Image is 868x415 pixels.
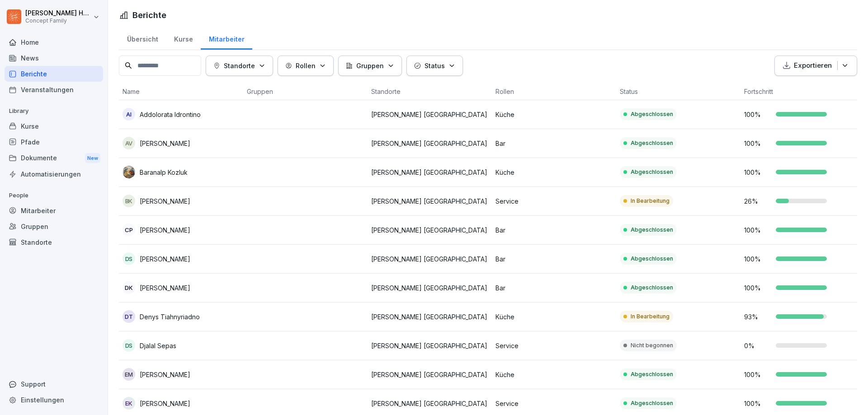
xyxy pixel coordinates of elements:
[495,370,613,379] p: Küche
[744,139,771,148] p: 100 %
[140,168,188,177] p: Baranalp Kozluk
[371,168,488,177] p: [PERSON_NAME] [GEOGRAPHIC_DATA]
[744,254,771,264] p: 100 %
[5,50,103,66] a: News
[166,27,201,50] div: Kurse
[5,376,103,392] div: Support
[5,82,103,98] div: Veranstaltungen
[5,392,103,408] a: Einstellungen
[425,61,445,70] p: Status
[123,397,135,410] div: EK
[371,370,488,379] p: [PERSON_NAME] [GEOGRAPHIC_DATA]
[631,226,673,234] p: Abgeschlossen
[495,225,613,235] p: Bar
[123,108,135,121] div: AI
[85,153,100,163] div: New
[5,150,103,167] div: Dokumente
[5,104,103,118] p: Library
[371,254,488,264] p: [PERSON_NAME] [GEOGRAPHIC_DATA]
[140,399,190,408] p: [PERSON_NAME]
[123,310,135,323] div: DT
[495,399,613,408] p: Service
[296,61,316,70] p: Rollen
[631,399,673,407] p: Abgeschlossen
[744,312,771,322] p: 93 %
[371,341,488,350] p: [PERSON_NAME] [GEOGRAPHIC_DATA]
[5,219,103,234] a: Gruppen
[774,56,857,76] button: Exportieren
[123,368,135,381] div: EM
[495,341,613,350] p: Service
[140,139,190,148] p: [PERSON_NAME]
[123,137,135,149] div: AV
[5,34,103,50] a: Home
[744,110,771,119] p: 100 %
[140,312,200,322] p: Denys Tiahnyriadno
[744,196,771,206] p: 26 %
[206,56,273,76] button: Standorte
[25,9,91,17] p: [PERSON_NAME] Huttarsch
[243,83,368,100] th: Gruppen
[371,225,488,235] p: [PERSON_NAME] [GEOGRAPHIC_DATA]
[495,139,613,148] p: Bar
[631,370,673,378] p: Abgeschlossen
[744,283,771,293] p: 100 %
[368,83,492,100] th: Standorte
[744,370,771,379] p: 100 %
[123,281,135,294] div: DK
[616,83,741,100] th: Status
[123,339,135,352] div: DS
[119,27,166,50] a: Übersicht
[371,283,488,293] p: [PERSON_NAME] [GEOGRAPHIC_DATA]
[5,234,103,250] div: Standorte
[631,168,673,176] p: Abgeschlossen
[356,61,384,70] p: Gruppen
[631,341,673,350] p: Nicht begonnen
[278,56,334,76] button: Rollen
[119,83,243,100] th: Name
[371,399,488,408] p: [PERSON_NAME] [GEOGRAPHIC_DATA]
[495,168,613,177] p: Küche
[5,150,103,167] a: DokumenteNew
[495,254,613,264] p: Bar
[132,9,166,21] h1: Berichte
[5,118,103,134] div: Kurse
[140,341,176,350] p: Djalal Sepas
[794,61,832,71] p: Exportieren
[741,83,865,100] th: Fortschritt
[492,83,616,100] th: Rollen
[140,225,190,235] p: [PERSON_NAME]
[631,110,673,118] p: Abgeschlossen
[140,110,201,119] p: Addolorata Idrontino
[123,252,135,265] div: DS
[5,203,103,219] a: Mitarbeiter
[631,139,673,147] p: Abgeschlossen
[371,196,488,206] p: [PERSON_NAME] [GEOGRAPHIC_DATA]
[371,139,488,148] p: [PERSON_NAME] [GEOGRAPHIC_DATA]
[140,254,190,264] p: [PERSON_NAME]
[631,197,670,205] p: In Bearbeitung
[744,168,771,177] p: 100 %
[5,188,103,203] p: People
[140,370,190,379] p: [PERSON_NAME]
[5,134,103,150] a: Pfade
[123,195,135,207] div: BK
[338,56,402,76] button: Gruppen
[201,27,252,50] a: Mitarbeiter
[371,110,488,119] p: [PERSON_NAME] [GEOGRAPHIC_DATA]
[631,312,670,321] p: In Bearbeitung
[744,399,771,408] p: 100 %
[5,166,103,182] a: Automatisierungen
[744,341,771,350] p: 0 %
[406,56,463,76] button: Status
[495,312,613,322] p: Küche
[5,66,103,82] div: Berichte
[371,312,488,322] p: [PERSON_NAME] [GEOGRAPHIC_DATA]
